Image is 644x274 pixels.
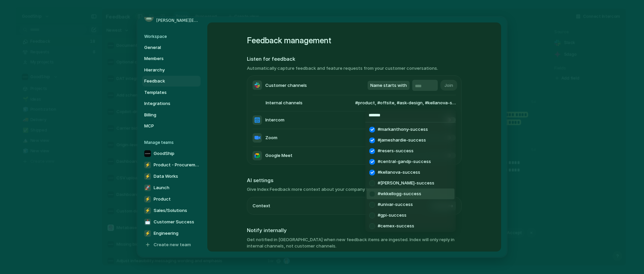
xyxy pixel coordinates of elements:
[378,180,434,186] span: #[PERSON_NAME]-success
[378,169,420,176] span: #kellanova-success
[378,212,407,219] span: #gpi-success
[378,190,421,197] span: #wkkellogg-success
[378,148,414,154] span: #resers-success
[378,158,431,165] span: #central-gandp-success
[378,126,428,133] span: #markanthony-success
[378,201,413,208] span: #univar-success
[378,137,426,144] span: #jameshardie-success
[378,223,414,229] span: #cemex-success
